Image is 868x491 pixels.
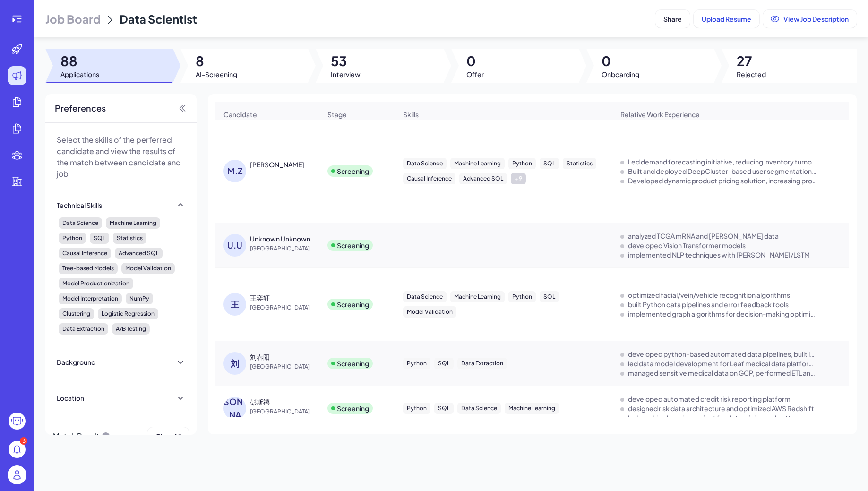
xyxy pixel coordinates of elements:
span: 0 [602,52,639,69]
div: Led demand forecasting initiative, reducing inventory turnover days by 18.83% [628,157,817,166]
div: SQL [90,233,109,244]
span: [GEOGRAPHIC_DATA] [250,303,321,312]
div: 王 [223,293,246,316]
div: A/B Testing [112,323,150,335]
div: Screening [337,166,369,176]
div: managed sensitive medical data on GCP, performed ETL and warehousing [628,368,817,378]
div: led machine learning project for data mining and pattern recognition [628,413,817,422]
div: 3 [20,437,27,445]
span: [GEOGRAPHIC_DATA] [250,362,321,371]
div: Python [403,403,430,414]
div: analyzed TCGA mRNA and miRNA data [628,231,779,241]
div: Logistic Regression [98,308,158,319]
div: Model Validation [121,263,175,274]
div: Location [57,393,84,403]
div: SQL [434,358,454,369]
span: Stage [327,110,347,119]
span: Relative Work Experience [620,110,700,119]
span: [GEOGRAPHIC_DATA] [250,244,321,253]
div: Data Science [403,158,447,169]
span: 27 [737,52,766,69]
div: Screening [337,404,369,413]
span: Onboarding [602,69,639,79]
div: Python [508,291,536,302]
p: Select the skills of the perferred candidate and view the results of the match between candidate ... [57,134,185,180]
button: Clear All [147,427,189,445]
div: Data Science [59,217,102,229]
div: Technical Skills [57,200,102,210]
div: Machine Learning [106,217,160,229]
div: Clustering [59,308,94,319]
span: Candidate [223,110,257,119]
div: Python [508,158,536,169]
div: Python [403,358,430,369]
span: Skills [403,110,419,119]
div: Model Productionization [59,278,133,289]
div: SQL [540,158,559,169]
div: designed risk data architecture and optimized AWS Redshift [628,404,814,413]
div: Built and deployed DeepCluster-based user segmentation model, improving marketing CTR by 18.77% [628,166,817,176]
span: View Job Description [783,15,849,23]
div: Data Science [403,291,447,302]
div: optimized facial/vein/vehicle recognition algorithms [628,290,790,300]
div: Machine Learning [450,291,505,302]
span: Offer [466,69,484,79]
div: built Python data pipelines and error feedback tools [628,300,789,309]
div: Statistics [113,233,146,244]
div: 王奕轩 [250,293,270,302]
div: MI ZHOU [250,160,304,169]
div: 彭斯禧 [250,397,270,406]
div: Screening [337,300,369,309]
div: Data Extraction [457,358,507,369]
span: Interview [331,69,361,79]
span: 8 [196,52,237,69]
div: Data Extraction [59,323,108,335]
div: SQL [540,291,559,302]
span: Applications [60,69,99,79]
div: led data model development for Leaf medical data platform, ensured data integrity [628,359,817,368]
div: Machine Learning [450,158,505,169]
span: 53 [331,52,361,69]
div: NumPy [126,293,153,304]
div: [PERSON_NAME] [223,397,246,420]
div: developed automated credit risk reporting platform [628,394,791,404]
span: Preferences [55,102,106,115]
div: Tree-based Models [59,263,118,274]
div: Causal Inference [59,248,111,259]
div: Model Interpretation [59,293,122,304]
span: Clear All [155,432,181,440]
div: Unknown Unknown [250,234,310,243]
button: Upload Resume [694,10,759,28]
div: Advanced SQL [459,173,507,184]
div: 刘 [223,352,246,375]
div: Screening [337,359,369,368]
div: U.U [223,234,246,257]
span: Rejected [737,69,766,79]
span: AI-Screening [196,69,237,79]
span: Upload Resume [702,15,751,23]
span: 88 [60,52,99,69]
span: 0 [466,52,484,69]
span: Share [663,15,682,23]
div: + 9 [511,173,526,184]
span: Job Board [45,11,101,26]
div: Screening [337,241,369,250]
div: developed Vision Transformer models [628,241,746,250]
div: developed python-based automated data pipelines, built local databases [628,349,817,359]
div: Background [57,357,95,367]
div: 刘春阳 [250,352,270,362]
div: Machine Learning [505,403,559,414]
img: user_logo.png [8,465,26,484]
div: Advanced SQL [115,248,163,259]
span: [GEOGRAPHIC_DATA] [250,407,321,416]
div: Model Validation [403,306,456,318]
span: Data Scientist [120,12,197,26]
div: SQL [434,403,454,414]
div: Developed dynamic product pricing solution, increasing profit margins by 5.36% [628,176,817,185]
div: M.Z [223,160,246,182]
div: Causal Inference [403,173,455,184]
button: Share [655,10,690,28]
div: implemented NLP techniques with BERT/LSTM [628,250,810,259]
div: Python [59,233,86,244]
div: implemented graph algorithms for decision-making optimization [628,309,817,319]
